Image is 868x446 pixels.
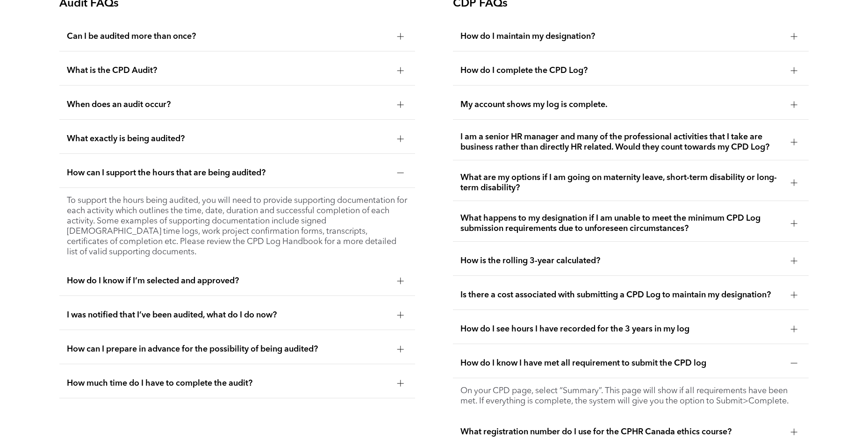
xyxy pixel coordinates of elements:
span: I was notified that I’ve been audited, what do I do now? [67,310,390,320]
p: To support the hours being audited, you will need to provide supporting documentation for each ac... [67,195,408,257]
span: How do I see hours I have recorded for the 3 years in my log [460,324,783,334]
span: How can I support the hours that are being audited? [67,168,390,178]
p: On your CPD page, select “Summary”. This page will show if all requirements have been met. If eve... [460,386,801,406]
span: What are my options if I am going on maternity leave, short-term disability or long-term disability? [460,173,783,193]
span: How do I maintain my designation? [460,31,783,42]
span: When does an audit occur? [67,100,390,110]
span: How much time do I have to complete the audit? [67,378,390,388]
span: Can I be audited more than once? [67,31,390,42]
span: What exactly is being audited? [67,134,390,144]
span: How do I know if I’m selected and approved? [67,276,390,286]
span: What registration number do I use for the CPHR Canada ethics course? [460,427,783,437]
span: How do I complete the CPD Log? [460,65,783,76]
span: What happens to my designation if I am unable to meet the minimum CPD Log submission requirements... [460,213,783,234]
span: How is the rolling 3-year calculated? [460,256,783,266]
span: Is there a cost associated with submitting a CPD Log to maintain my designation? [460,290,783,300]
span: My account shows my log is complete. [460,100,783,110]
span: How do I know I have met all requirement to submit the CPD log [460,358,783,368]
span: What is the CPD Audit? [67,65,390,76]
span: How can I prepare in advance for the possibility of being audited? [67,344,390,354]
span: I am a senior HR manager and many of the professional activities that I take are business rather ... [460,132,783,152]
